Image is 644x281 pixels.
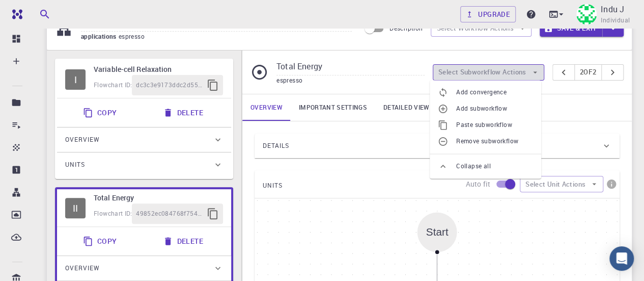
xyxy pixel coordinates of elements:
span: 49852ec084768f7548e45cb9 [136,209,203,219]
img: logo [8,9,22,19]
span: Description [389,24,423,32]
span: Units [65,157,85,173]
button: info [603,176,620,192]
div: Open Intercom Messenger [609,246,634,271]
span: Add convergence [456,87,533,97]
span: Overview [65,260,100,276]
span: Flowchart ID: [94,81,132,89]
div: Overview [57,127,231,152]
img: Indu J [576,4,597,24]
div: Units [57,152,231,177]
div: Start [426,226,449,238]
span: Paste subworkflow [456,120,533,130]
span: espresso [276,76,302,84]
h6: Variable-cell Relaxation [94,64,223,75]
span: Idle [65,69,86,90]
span: dc3c3e9173ddc2d5547dde31 [136,80,203,90]
a: Overview [242,94,291,121]
h6: Total Energy [94,192,223,203]
a: Detailed view [375,94,437,121]
div: II [65,198,86,218]
span: Idle [65,198,86,218]
span: Collapse all [456,161,533,171]
span: espresso [119,32,149,40]
span: Individual [601,15,630,25]
div: Start [417,212,457,252]
button: Select Unit Actions [520,176,603,192]
div: I [65,69,86,90]
button: 2of2 [574,64,602,81]
p: Auto fit [466,179,490,189]
div: Overview [57,256,231,280]
div: pager [552,64,624,81]
span: Support [20,7,57,16]
p: Indu J [601,3,624,15]
button: Copy [77,231,125,251]
span: Add subworkflow [456,104,533,114]
span: Details [263,138,289,154]
button: Delete [157,231,211,251]
button: Delete [157,103,211,123]
button: Select Subworkflow Actions [433,64,544,81]
a: Important settings [291,94,375,121]
button: Copy [77,103,125,123]
a: Upgrade [460,6,516,22]
span: Flowchart ID: [94,209,132,217]
span: Remove subworkflow [456,136,533,146]
span: Overview [65,132,100,148]
div: Details [255,134,620,158]
span: UNITS [263,177,283,194]
span: applications [81,32,119,40]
